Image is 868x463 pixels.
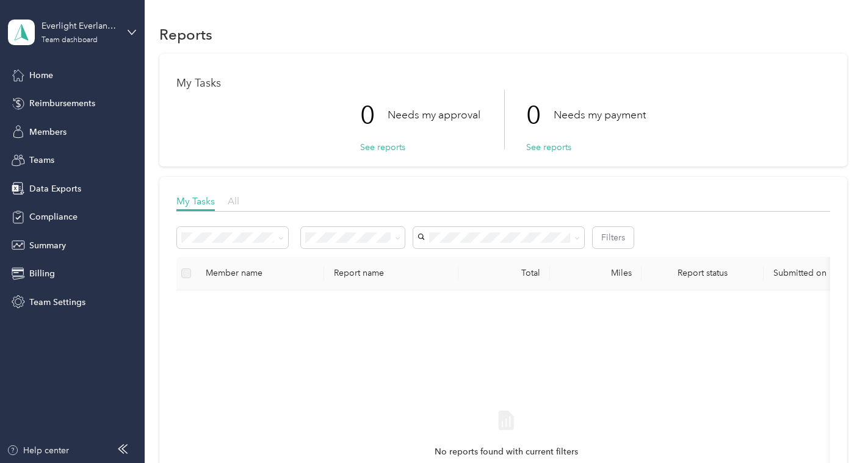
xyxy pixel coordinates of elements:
[360,141,405,154] button: See reports
[29,182,81,195] span: Data Exports
[526,90,554,141] p: 0
[159,28,212,41] h1: Reports
[593,227,634,248] button: Filters
[651,268,754,278] span: Report status
[388,107,480,123] p: Needs my approval
[29,126,67,138] span: Members
[800,395,868,463] iframe: Everlance-gr Chat Button Frame
[324,257,458,290] th: Report name
[42,37,98,44] div: Team dashboard
[360,90,388,141] p: 0
[206,268,314,278] div: Member name
[196,257,324,290] th: Member name
[176,195,215,207] span: My Tasks
[29,296,85,309] span: Team Settings
[176,77,830,90] h1: My Tasks
[42,20,118,32] div: Everlight Everlance Account
[29,210,78,223] span: Compliance
[7,444,69,457] button: Help center
[29,267,55,280] span: Billing
[29,239,66,252] span: Summary
[560,268,632,278] div: Miles
[526,141,571,154] button: See reports
[29,154,54,167] span: Teams
[29,69,53,82] span: Home
[764,257,855,290] th: Submitted on
[554,107,646,123] p: Needs my payment
[228,195,239,207] span: All
[468,268,540,278] div: Total
[435,445,578,459] span: No reports found with current filters
[29,97,95,110] span: Reimbursements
